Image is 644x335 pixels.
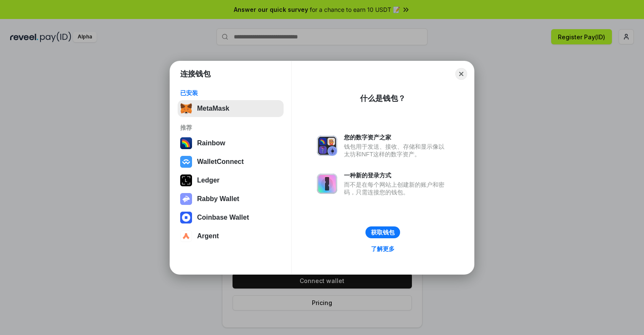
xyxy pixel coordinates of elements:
button: Close [455,68,467,80]
img: svg+xml,%3Csvg%20width%3D%22120%22%20height%3D%22120%22%20viewBox%3D%220%200%20120%20120%22%20fil... [180,137,192,149]
div: 钱包用于发送、接收、存储和显示像以太坊和NFT这样的数字资产。 [344,143,449,158]
div: 而不是在每个网站上创建新的账户和密码，只需连接您的钱包。 [344,181,449,196]
div: 已安装 [180,89,281,97]
div: WalletConnect [197,158,244,166]
div: 一种新的登录方式 [344,172,449,179]
a: 了解更多 [366,243,400,254]
div: MetaMask [197,105,229,112]
div: Ledger [197,177,219,184]
img: svg+xml,%3Csvg%20xmlns%3D%22http%3A%2F%2Fwww.w3.org%2F2000%2Fsvg%22%20fill%3D%22none%22%20viewBox... [317,136,337,156]
div: 获取钱包 [371,229,395,236]
img: svg+xml,%3Csvg%20xmlns%3D%22http%3A%2F%2Fwww.w3.org%2F2000%2Fsvg%22%20fill%3D%22none%22%20viewBox... [180,193,192,205]
img: svg+xml,%3Csvg%20fill%3D%22none%22%20height%3D%2233%22%20viewBox%3D%220%200%2035%2033%22%20width%... [180,103,192,114]
img: svg+xml,%3Csvg%20width%3D%2228%22%20height%3D%2228%22%20viewBox%3D%220%200%2028%2028%22%20fill%3D... [180,230,192,242]
h1: 连接钱包 [180,69,211,79]
div: Rainbow [197,139,225,147]
button: Coinbase Wallet [178,209,284,226]
button: WalletConnect [178,153,284,170]
button: Rabby Wallet [178,191,284,207]
div: 推荐 [180,124,281,131]
button: Ledger [178,172,284,189]
div: Rabby Wallet [197,195,239,203]
div: 了解更多 [371,245,395,253]
img: svg+xml,%3Csvg%20width%3D%2228%22%20height%3D%2228%22%20viewBox%3D%220%200%2028%2028%22%20fill%3D... [180,212,192,223]
button: 获取钱包 [365,226,400,238]
button: MetaMask [178,100,284,117]
button: Argent [178,228,284,245]
img: svg+xml,%3Csvg%20xmlns%3D%22http%3A%2F%2Fwww.w3.org%2F2000%2Fsvg%22%20width%3D%2228%22%20height%3... [180,174,192,186]
button: Rainbow [178,135,284,152]
div: 什么是钱包？ [360,93,406,103]
div: 您的数字资产之家 [344,133,449,141]
img: svg+xml,%3Csvg%20xmlns%3D%22http%3A%2F%2Fwww.w3.org%2F2000%2Fsvg%22%20fill%3D%22none%22%20viewBox... [317,174,337,194]
div: Argent [197,232,219,240]
div: Coinbase Wallet [197,214,249,221]
img: svg+xml,%3Csvg%20width%3D%2228%22%20height%3D%2228%22%20viewBox%3D%220%200%2028%2028%22%20fill%3D... [180,156,192,168]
